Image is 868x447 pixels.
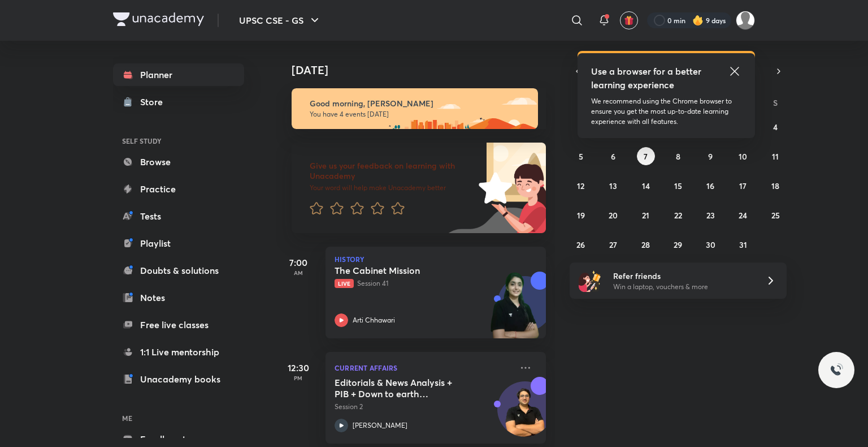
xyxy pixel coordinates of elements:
abbr: October 18, 2025 [771,180,779,191]
a: Notes [113,286,244,309]
h5: 7:00 [276,256,321,269]
a: Playlist [113,232,244,255]
button: October 15, 2025 [669,177,687,195]
img: Harshal Vilhekar [736,11,755,30]
button: October 28, 2025 [637,235,655,253]
abbr: October 20, 2025 [609,210,618,221]
button: October 24, 2025 [734,206,752,224]
button: October 6, 2025 [604,147,622,165]
abbr: October 12, 2025 [577,180,584,191]
abbr: October 27, 2025 [609,239,617,250]
abbr: October 7, 2025 [644,151,648,162]
h6: Refer friends [613,270,752,282]
a: 1:1 Live mentorship [113,341,244,363]
h6: ME [113,409,244,428]
img: ttu [830,363,843,377]
p: You have 4 events [DATE] [310,110,528,119]
abbr: October 6, 2025 [611,151,615,162]
p: Your word will help make Unacademy better [310,183,475,192]
abbr: October 16, 2025 [706,180,714,191]
img: streak [692,15,704,26]
abbr: October 13, 2025 [609,180,617,191]
img: feedback_image [440,143,546,233]
p: AM [276,269,321,276]
abbr: October 30, 2025 [706,239,715,250]
button: October 22, 2025 [669,206,687,224]
a: Browse [113,151,244,173]
abbr: October 31, 2025 [739,239,747,250]
button: October 20, 2025 [604,206,622,224]
button: October 30, 2025 [701,235,719,253]
button: October 31, 2025 [734,235,752,253]
img: Company Logo [113,12,204,26]
button: October 25, 2025 [766,206,784,224]
h5: The Cabinet Mission [335,265,475,276]
button: October 27, 2025 [604,235,622,253]
abbr: October 17, 2025 [739,180,747,191]
p: History [335,256,537,263]
h6: Give us your feedback on learning with Unacademy [310,161,475,181]
a: Tests [113,205,244,227]
button: October 4, 2025 [766,118,784,136]
a: Company Logo [113,12,204,29]
abbr: October 25, 2025 [771,210,780,221]
p: [PERSON_NAME] [353,420,407,431]
img: referral [579,269,601,292]
div: Store [140,95,170,109]
abbr: October 26, 2025 [576,239,585,250]
abbr: October 23, 2025 [706,210,715,221]
abbr: October 10, 2025 [739,151,747,162]
h4: [DATE] [292,63,557,77]
h5: Editorials & News Analysis + PIB + Down to earth (October) - L2 [335,377,475,399]
button: October 17, 2025 [734,177,752,195]
span: Live [335,279,354,288]
button: October 29, 2025 [669,235,687,253]
img: morning [292,88,538,129]
button: October 5, 2025 [572,147,590,165]
p: Arti Chhawari [353,315,395,325]
p: Session 41 [335,278,512,289]
h5: Use a browser for a better learning experience [591,65,704,92]
abbr: October 4, 2025 [773,122,778,132]
img: unacademy [484,272,546,350]
button: avatar [620,11,638,29]
abbr: October 22, 2025 [674,210,682,221]
abbr: October 28, 2025 [641,239,650,250]
button: October 8, 2025 [669,147,687,165]
button: October 19, 2025 [572,206,590,224]
button: October 11, 2025 [766,147,784,165]
abbr: October 11, 2025 [772,151,779,162]
abbr: October 29, 2025 [674,239,682,250]
a: Doubts & solutions [113,259,244,282]
abbr: October 21, 2025 [642,210,649,221]
a: Unacademy books [113,368,244,390]
p: We recommend using the Chrome browser to ensure you get the most up-to-date learning experience w... [591,96,741,127]
button: October 10, 2025 [734,147,752,165]
p: Current Affairs [335,361,512,375]
h5: 12:30 [276,361,321,375]
abbr: October 14, 2025 [642,180,650,191]
button: October 13, 2025 [604,177,622,195]
a: Free live classes [113,313,244,336]
button: October 12, 2025 [572,177,590,195]
img: avatar [624,15,634,25]
a: Store [113,91,244,113]
p: PM [276,375,321,381]
abbr: October 15, 2025 [674,180,682,191]
a: Practice [113,178,244,200]
button: October 18, 2025 [766,177,784,195]
h6: Good morning, [PERSON_NAME] [310,98,528,109]
button: October 14, 2025 [637,177,655,195]
button: October 21, 2025 [637,206,655,224]
abbr: October 5, 2025 [579,151,583,162]
button: October 7, 2025 [637,147,655,165]
button: UPSC CSE - GS [232,9,328,32]
h6: SELF STUDY [113,131,244,151]
a: Planner [113,63,244,86]
button: October 23, 2025 [701,206,719,224]
p: Session 2 [335,402,512,412]
p: Win a laptop, vouchers & more [613,282,752,292]
button: October 16, 2025 [701,177,719,195]
abbr: October 9, 2025 [708,151,713,162]
abbr: October 8, 2025 [676,151,680,162]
